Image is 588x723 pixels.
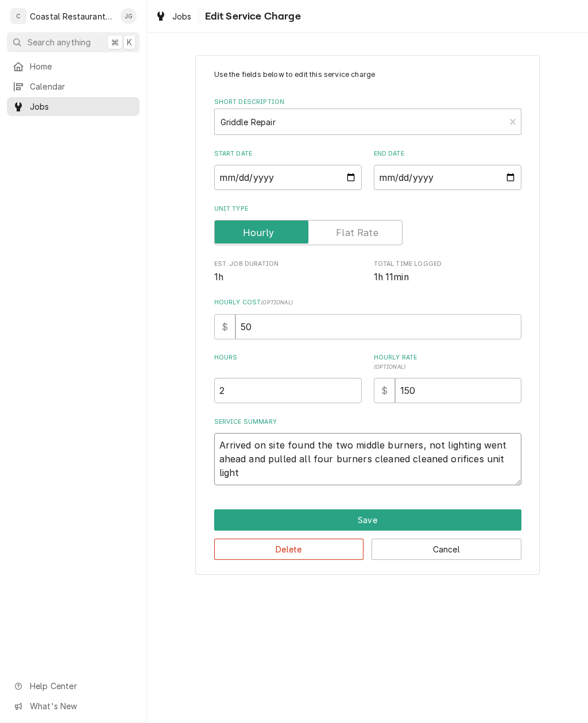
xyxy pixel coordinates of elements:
span: Calendar [30,80,134,92]
a: Home [7,57,140,76]
div: Short Description [214,98,521,135]
span: 1h 11min [374,272,409,283]
label: Short Description [214,98,521,107]
div: Line Item Create/Update Form [214,69,521,485]
div: [object Object] [374,353,521,403]
span: Jobs [172,10,192,22]
label: Hourly Cost [214,298,521,307]
div: James Gatton's Avatar [121,8,137,24]
div: Service Summary [214,417,521,485]
textarea: Arrived on site found the two middle burners, not lighting went ahead and pulled all four burners... [214,433,521,485]
div: [object Object] [214,353,362,403]
span: Jobs [30,100,134,113]
span: Est. Job Duration [214,260,362,269]
span: ( optional ) [261,299,293,306]
span: ( optional ) [374,364,406,370]
span: What's New [30,700,133,712]
span: 1h [214,272,223,283]
label: Service Summary [214,417,521,427]
div: C [10,8,26,24]
label: Hours [214,353,362,372]
div: Button Group [214,509,521,560]
a: Go to Help Center [7,676,140,695]
div: Button Group Row [214,531,521,560]
button: Search anything⌘K [7,32,140,52]
a: Jobs [7,97,140,116]
div: Hourly Cost [214,298,521,339]
div: $ [374,378,395,403]
input: yyyy-mm-dd [374,165,521,190]
button: Save [214,509,521,531]
a: Calendar [7,77,140,96]
div: Unit Type [214,204,521,245]
span: Est. Job Duration [214,270,362,284]
p: Use the fields below to edit this service charge [214,69,521,80]
button: Delete [214,539,364,560]
div: JG [121,8,137,24]
div: Line Item Create/Update [195,55,540,575]
div: $ [214,314,235,339]
div: Est. Job Duration [214,260,362,284]
label: Unit Type [214,204,521,214]
div: Start Date [214,149,362,190]
span: Home [30,60,134,72]
label: Start Date [214,149,362,158]
div: Button Group Row [214,509,521,531]
div: End Date [374,149,521,190]
button: Cancel [372,539,521,560]
a: Go to What's New [7,697,140,716]
span: Total Time Logged [374,260,521,269]
div: Coastal Restaurant Repair [30,10,114,22]
a: Jobs [150,7,196,26]
span: Search anything [28,36,91,48]
label: Hourly Rate [374,353,521,372]
span: Total Time Logged [374,270,521,284]
span: Edit Service Charge [202,9,301,24]
span: K [127,36,132,48]
label: End Date [374,149,521,158]
span: ⌘ [111,36,119,48]
input: yyyy-mm-dd [214,165,362,190]
span: Help Center [30,680,133,692]
div: Total Time Logged [374,260,521,284]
